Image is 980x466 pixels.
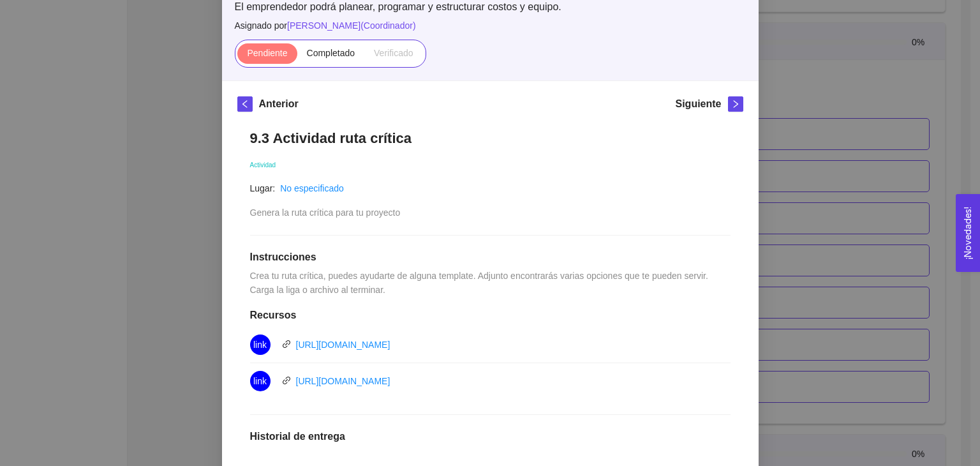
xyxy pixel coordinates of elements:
span: Asignado por [235,19,746,33]
span: right [729,100,743,109]
span: link [282,340,291,349]
a: [URL][DOMAIN_NAME] [296,376,390,386]
span: Actividad [250,162,276,169]
span: Verificado [374,48,413,58]
span: link [253,334,267,355]
a: No especificado [280,183,344,193]
span: left [238,100,252,109]
article: Lugar: [250,181,276,195]
span: [PERSON_NAME] ( Coordinador ) [287,20,416,31]
h5: Anterior [259,96,299,112]
button: Open Feedback Widget [956,194,980,272]
h1: Instrucciones [250,251,731,264]
h5: Siguiente [675,96,721,112]
h1: Historial de entrega [250,430,731,443]
span: Crea tu ruta crítica, puedes ayudarte de alguna template. Adjunto encontrarás varias opciones que... [250,271,711,295]
button: right [728,96,743,112]
span: link [282,376,291,385]
h1: Recursos [250,309,731,322]
span: Completado [307,48,355,58]
span: link [253,371,267,391]
a: [URL][DOMAIN_NAME] [296,340,390,350]
span: Genera la ruta crítica para tu proyecto [250,207,401,218]
h1: 9.3 Actividad ruta crítica [250,130,731,147]
button: left [237,96,253,112]
span: Pendiente [247,48,287,58]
